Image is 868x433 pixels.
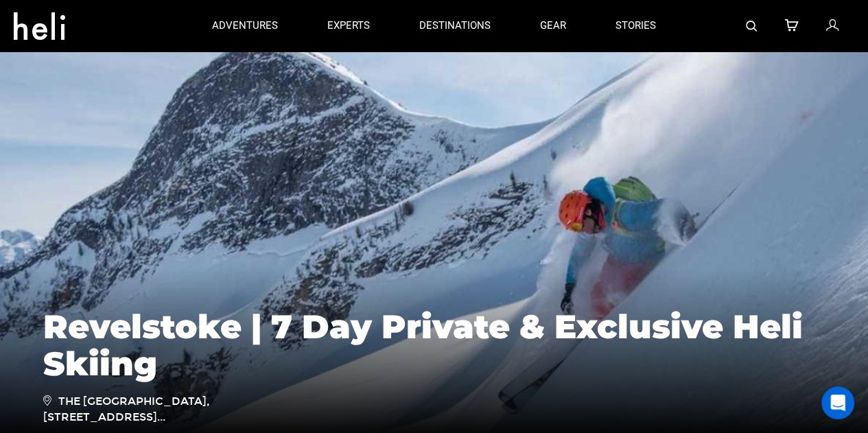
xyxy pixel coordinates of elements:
img: search-bar-icon.svg [746,21,757,32]
p: experts [327,19,370,33]
span: The [GEOGRAPHIC_DATA], [STREET_ADDRESS]... [43,393,239,425]
div: Open Intercom Messenger [821,386,854,419]
h1: Revelstoke | 7 Day Private & Exclusive Heli Skiing [43,308,825,382]
p: destinations [419,19,491,33]
p: adventures [212,19,278,33]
